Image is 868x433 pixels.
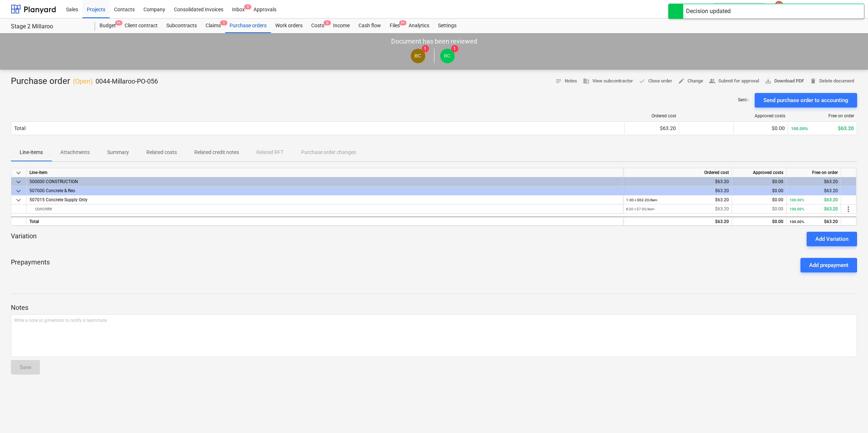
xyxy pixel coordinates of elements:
span: keyboard_arrow_down [14,187,23,195]
div: Budget [95,19,120,33]
button: View subcontractor [580,76,636,87]
span: 9+ [115,20,122,25]
p: Document has been reviewed [391,37,477,46]
div: $0.00 [735,186,783,195]
button: Add Variation [807,232,857,246]
p: Related costs [146,149,177,156]
small: 100.00% [790,220,804,224]
a: Work orders [271,19,307,33]
span: keyboard_arrow_down [14,196,23,205]
span: View subcontractor [583,77,633,85]
div: $0.00 [735,217,783,226]
div: Ordered cost [623,168,732,177]
span: notes [555,78,562,84]
a: Budget9+ [95,19,120,33]
div: $63.20 [626,195,729,205]
p: Summary [107,149,129,156]
div: $63.20 [791,125,854,131]
button: Delete document [807,76,857,87]
p: Sent : - [738,97,749,103]
span: save_alt [765,78,771,84]
a: Files9+ [385,19,404,33]
span: 6 [324,20,331,25]
div: Total [14,125,25,131]
div: Free on order [791,113,854,118]
div: $63.20 [626,205,729,214]
span: BC [444,53,451,58]
span: Download PDF [765,77,804,85]
button: Send purchase order to accounting [755,93,857,108]
button: Notes [552,76,580,87]
p: 0044-Millaroo-PO-056 [96,77,158,86]
div: Billy Campbell [411,49,425,63]
div: Billy Campbell [440,49,455,63]
div: Approved costs [737,113,785,118]
div: $63.20 [790,177,838,186]
div: $63.20 [790,195,838,205]
div: $0.00 [735,195,783,205]
a: Analytics [404,19,434,33]
div: Free on order [787,168,841,177]
p: ( Open ) [73,77,93,86]
div: Client contract [120,19,162,33]
a: Costs6 [307,19,329,33]
span: 9 [244,4,251,9]
p: Notes [11,303,857,312]
span: keyboard_arrow_down [14,178,23,186]
span: people_alt [709,78,715,84]
div: $63.20 [626,186,729,195]
p: Line-items [20,149,43,156]
div: Ordered cost [628,113,676,118]
div: Costs [307,19,329,33]
div: $0.00 [737,125,785,131]
a: Purchase orders [225,19,271,33]
a: Subcontracts [162,19,201,33]
span: Notes [555,77,577,85]
button: Close order [636,76,675,87]
div: $63.20 [790,205,838,214]
a: Settings [434,19,461,33]
div: Purchase order [11,76,158,87]
span: Delete document [810,77,854,85]
div: Files [385,19,404,33]
div: 500000 CONSTRUCTION [29,177,620,186]
p: Prepayments [11,258,50,272]
small: 8.00 × $7.90 / item [626,207,654,211]
span: keyboard_arrow_down [14,169,23,177]
span: Change [678,77,703,85]
div: Total [27,216,623,226]
div: Send purchase order to accounting [763,96,848,105]
a: Claims1 [201,19,225,33]
a: Cash flow [354,19,385,33]
button: Submit for approval [706,76,762,87]
span: 507015 Concrete Supply Only [29,197,88,202]
small: 1.00 × $63.20 / item [626,198,657,202]
span: edit [678,78,685,84]
div: $63.20 [626,217,729,226]
span: 9+ [399,20,406,25]
button: Add prepayment [800,258,857,272]
div: $63.20 [628,125,676,131]
div: 507000 Concrete & Reo [29,186,620,195]
div: $0.00 [735,177,783,186]
div: $63.20 [790,186,838,195]
span: 1 [451,45,458,52]
div: $63.20 [790,217,838,226]
span: 1 [220,20,227,25]
div: $0.00 [735,205,783,214]
span: business [583,78,589,84]
a: Income [329,19,354,33]
span: Close order [639,77,672,85]
span: more_vert [844,205,853,214]
span: BC [414,53,421,58]
small: 100.00% [791,126,808,131]
div: Decision updated [686,7,731,16]
button: Change [675,76,706,87]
